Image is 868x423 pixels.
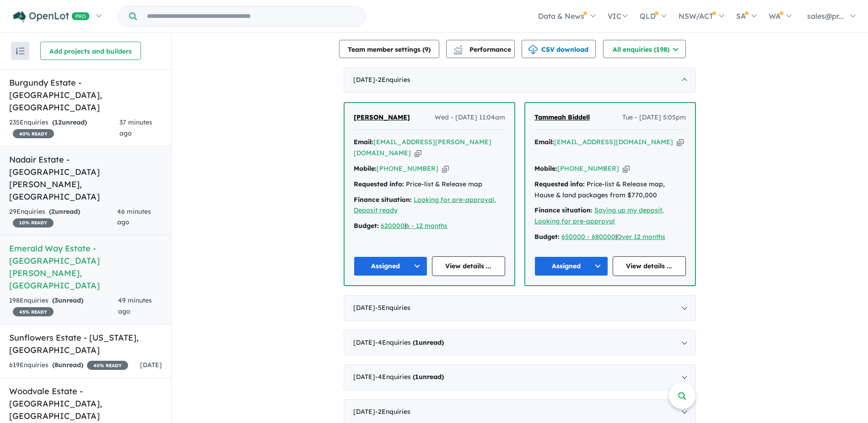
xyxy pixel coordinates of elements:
[354,256,427,276] button: Assigned
[534,164,557,173] strong: Mobile:
[413,338,444,347] strong: ( unread)
[534,179,686,201] div: Price-list & Release map, House & land packages from $770,000
[375,76,410,84] span: - 2 Enquir ies
[49,207,80,216] strong: ( unread)
[528,45,538,54] img: download icon
[9,153,162,203] h5: Nadair Estate - [GEOGRAPHIC_DATA][PERSON_NAME] , [GEOGRAPHIC_DATA]
[354,112,410,123] a: [PERSON_NAME]
[339,40,439,58] button: Team member settings (9)
[406,222,447,230] a: 6 - 12 months
[354,164,377,173] strong: Mobile:
[52,118,87,126] strong: ( unread)
[453,48,463,54] img: bar-chart.svg
[622,112,686,123] span: Tue - [DATE] 5:05pm
[354,113,410,121] span: [PERSON_NAME]
[354,222,379,230] strong: Budget:
[13,129,54,138] span: 40 % READY
[13,11,90,22] img: Openlot PRO Logo White
[534,206,664,225] a: Saving up my deposit, Looking for pre-approval
[9,117,119,139] div: 235 Enquir ies
[9,295,118,317] div: 198 Enquir ies
[344,295,696,321] div: [DATE]
[807,11,844,21] span: sales@pr...
[354,179,505,190] div: Price-list & Release map
[344,67,696,93] div: [DATE]
[623,164,630,174] button: Copy
[354,180,404,188] strong: Requested info:
[522,40,596,58] button: CSV download
[354,195,496,215] a: Looking for pre-approval, Deposit ready
[442,164,449,174] button: Copy
[415,373,419,381] span: 1
[534,112,590,123] a: Tammeah Biddell
[534,113,590,121] span: Tammeah Biddell
[603,40,686,58] button: All enquiries (198)
[9,76,162,114] h5: Burgundy Estate - [GEOGRAPHIC_DATA] , [GEOGRAPHIC_DATA]
[40,42,141,60] button: Add projects and builders
[413,373,444,381] strong: ( unread)
[534,180,585,188] strong: Requested info:
[52,296,83,304] strong: ( unread)
[344,330,696,356] div: [DATE]
[54,361,58,369] span: 8
[9,242,162,292] h5: Emerald Way Estate - [GEOGRAPHIC_DATA][PERSON_NAME] , [GEOGRAPHIC_DATA]
[435,112,505,123] span: Wed - [DATE] 11:04am
[354,221,505,232] div: |
[52,361,83,369] strong: ( unread)
[534,256,608,276] button: Assigned
[377,164,438,173] a: [PHONE_NUMBER]
[415,148,421,158] button: Copy
[613,256,686,276] a: View details ...
[677,137,684,147] button: Copy
[557,164,619,173] a: [PHONE_NUMBER]
[432,256,506,276] a: View details ...
[139,6,363,26] input: Try estate name, suburb, builder or developer
[455,45,511,54] span: Performance
[534,233,560,241] strong: Budget:
[9,331,162,356] h5: Sunflowers Estate - [US_STATE] , [GEOGRAPHIC_DATA]
[375,304,410,312] span: - 5 Enquir ies
[9,385,162,422] h5: Woodvale Estate - [GEOGRAPHIC_DATA] , [GEOGRAPHIC_DATA]
[617,233,665,241] a: Over 12 months
[87,361,128,370] span: 40 % READY
[425,45,428,54] span: 9
[561,233,615,241] a: 650000 - 680000
[375,373,444,381] span: - 4 Enquir ies
[415,338,419,347] span: 1
[9,360,128,371] div: 619 Enquir ies
[354,195,412,204] strong: Finance situation:
[534,232,686,243] div: |
[534,138,554,146] strong: Email:
[54,118,62,126] span: 12
[117,207,151,227] span: 46 minutes ago
[534,206,593,214] strong: Finance situation:
[375,407,410,416] span: - 2 Enquir ies
[119,118,152,137] span: 37 minutes ago
[13,218,54,228] span: 10 % READY
[54,296,58,304] span: 3
[446,40,515,58] button: Performance
[9,206,117,228] div: 29 Enquir ies
[354,138,373,146] strong: Email:
[354,138,491,157] a: [EMAIL_ADDRESS][PERSON_NAME][DOMAIN_NAME]
[16,48,25,54] img: sort.svg
[454,45,462,50] img: line-chart.svg
[381,222,404,230] a: 620000
[554,138,673,146] a: [EMAIL_ADDRESS][DOMAIN_NAME]
[51,207,55,216] span: 2
[344,364,696,390] div: [DATE]
[118,296,152,315] span: 49 minutes ago
[375,338,444,347] span: - 4 Enquir ies
[13,307,54,316] span: 45 % READY
[140,361,162,369] span: [DATE]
